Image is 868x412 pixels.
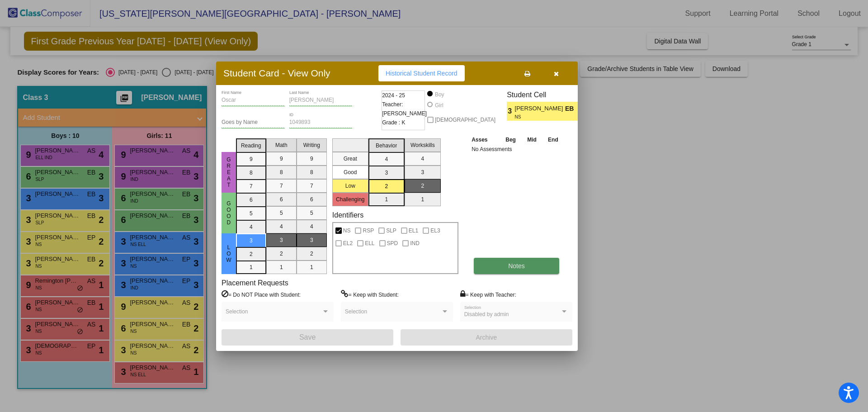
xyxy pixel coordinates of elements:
[434,101,443,109] div: Girl
[500,135,521,145] th: Beg
[382,100,427,118] span: Teacher: [PERSON_NAME]
[435,114,495,125] span: [DEMOGRAPHIC_DATA]
[343,238,353,249] span: EL2
[410,238,420,249] span: IND
[430,225,440,236] span: EL3
[386,70,458,77] span: Historical Student Record
[341,290,399,299] label: = Keep with Student:
[469,135,500,145] th: Asses
[222,290,301,299] label: = Do NOT Place with Student:
[515,114,559,120] span: NS
[507,90,585,99] h3: Student Cell
[382,118,405,127] span: Grade : K
[382,91,405,100] span: 2024 - 25
[460,290,516,299] label: = Keep with Teacher:
[225,244,233,263] span: Low
[223,67,330,79] h3: Student Card - View Only
[222,329,393,346] button: Save
[289,119,353,126] input: Enter ID
[365,238,374,249] span: ELL
[378,65,465,81] button: Historical Student Record
[299,333,316,341] span: Save
[522,135,542,145] th: Mid
[387,238,398,249] span: SPD
[222,279,288,287] label: Placement Requests
[508,262,525,270] span: Notes
[401,329,572,346] button: Archive
[578,106,585,117] span: 2
[386,225,396,236] span: SLP
[507,106,514,117] span: 3
[343,225,351,236] span: NS
[332,211,363,219] label: Identifiers
[434,90,444,99] div: Boy
[363,225,374,236] span: RSP
[474,258,559,274] button: Notes
[542,135,564,145] th: End
[565,104,578,114] span: EB
[222,119,285,126] input: goes by name
[476,334,497,341] span: Archive
[464,311,509,317] span: Disabled by admin
[515,104,565,114] span: [PERSON_NAME] [PERSON_NAME]
[225,200,233,226] span: Good
[225,156,233,188] span: Great
[409,225,418,236] span: EL1
[469,145,564,154] td: No Assessments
